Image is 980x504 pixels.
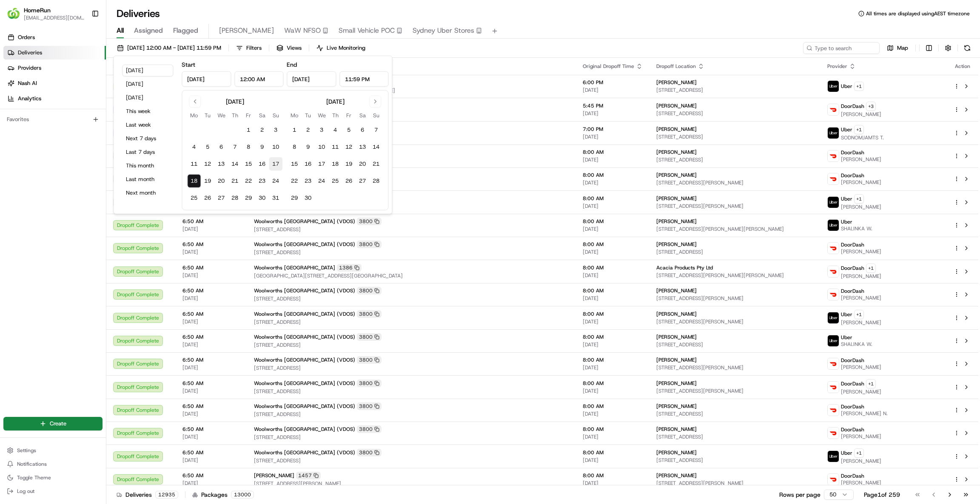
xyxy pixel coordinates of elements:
[656,388,814,394] span: [STREET_ADDRESS][PERSON_NAME]
[228,191,242,205] button: 28
[356,111,369,120] th: Saturday
[122,92,173,104] button: [DATE]
[182,287,240,294] span: 6:50 AM
[656,110,814,117] span: [STREET_ADDRESS]
[656,149,697,156] span: [PERSON_NAME]
[182,226,240,232] span: [DATE]
[301,157,315,171] button: 16
[254,319,569,326] span: [STREET_ADDRESS]
[342,111,356,120] th: Friday
[254,334,355,340] span: Woolworths [GEOGRAPHIC_DATA] (VDOS)
[3,92,106,105] a: Analytics
[866,102,876,111] button: +3
[288,111,301,120] th: Monday
[3,3,88,24] button: HomeRunHomeRun[EMAIL_ADDRESS][DOMAIN_NAME]
[841,265,864,272] span: DoorDash
[357,287,382,294] div: 3800
[841,294,881,301] span: [PERSON_NAME]
[827,63,847,70] span: Provider
[254,110,569,117] span: [STREET_ADDRESS]
[583,63,634,70] span: Original Dropoff Time
[656,249,814,255] span: [STREET_ADDRESS]
[656,218,697,225] span: [PERSON_NAME]
[182,357,240,363] span: 6:50 AM
[841,248,881,255] span: [PERSON_NAME]
[255,123,269,137] button: 2
[3,61,106,75] a: Providers
[328,174,342,188] button: 25
[201,174,214,188] button: 19
[656,79,697,86] span: [PERSON_NAME]
[201,140,214,154] button: 5
[214,191,228,205] button: 27
[339,71,389,87] input: Time
[228,157,242,171] button: 14
[866,10,970,17] span: All times are displayed using AEST timezone
[828,382,839,393] img: doordash_logo_v2.png
[269,191,282,205] button: 31
[656,364,814,371] span: [STREET_ADDRESS][PERSON_NAME]
[656,87,814,93] span: [STREET_ADDRESS]
[255,157,269,171] button: 16
[328,157,342,171] button: 18
[841,83,852,90] span: Uber
[357,218,382,225] div: 3800
[583,380,643,387] span: 8:00 AM
[866,379,876,388] button: +1
[24,14,85,21] button: [EMAIL_ADDRESS][DOMAIN_NAME]
[328,140,342,154] button: 11
[583,364,643,371] span: [DATE]
[828,405,839,416] img: doordash_logo_v2.png
[242,191,255,205] button: 29
[288,157,301,171] button: 15
[3,472,103,484] button: Toggle Theme
[954,63,971,70] div: Action
[326,97,345,106] div: [DATE]
[357,379,382,387] div: 3800
[841,319,881,326] span: [PERSON_NAME]
[828,197,839,208] img: uber-new-logo.jpeg
[134,25,163,36] span: Assigned
[254,134,569,141] span: [STREET_ADDRESS]
[182,218,240,225] span: 6:50 AM
[17,447,36,454] span: Settings
[226,97,244,106] div: [DATE]
[337,264,362,272] div: 1386
[357,333,382,341] div: 3800
[287,71,336,87] input: Date
[583,241,643,248] span: 8:00 AM
[828,358,839,369] img: doordash_logo_v2.png
[254,180,569,187] span: [STREET_ADDRESS]
[828,451,839,462] img: uber-new-logo.jpeg
[583,87,643,93] span: [DATE]
[182,380,240,387] span: 6:50 AM
[854,194,864,204] button: +1
[339,25,395,36] span: Small Vehicle POC
[828,104,839,115] img: doordash_logo_v2.png
[254,287,355,294] span: Woolworths [GEOGRAPHIC_DATA] (VDOS)
[228,140,242,154] button: 7
[841,126,852,133] span: Uber
[841,179,881,186] span: [PERSON_NAME]
[656,203,814,210] span: [STREET_ADDRESS][PERSON_NAME]
[18,49,42,57] span: Deliveries
[313,42,369,54] button: Live Monitoring
[254,295,569,302] span: [STREET_ADDRESS]
[232,42,265,54] button: Filters
[327,44,365,52] span: Live Monitoring
[583,249,643,255] span: [DATE]
[301,174,315,188] button: 23
[583,295,643,302] span: [DATE]
[828,150,839,161] img: doordash_logo_v2.png
[301,140,315,154] button: 9
[18,64,41,72] span: Providers
[828,173,839,184] img: doordash_logo_v2.png
[841,273,881,280] span: [PERSON_NAME]
[182,272,240,279] span: [DATE]
[656,264,713,271] span: Acacia Products Pty Ltd
[342,157,356,171] button: 19
[182,334,240,340] span: 6:50 AM
[288,191,301,205] button: 29
[3,458,103,470] button: Notifications
[841,218,852,225] span: Uber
